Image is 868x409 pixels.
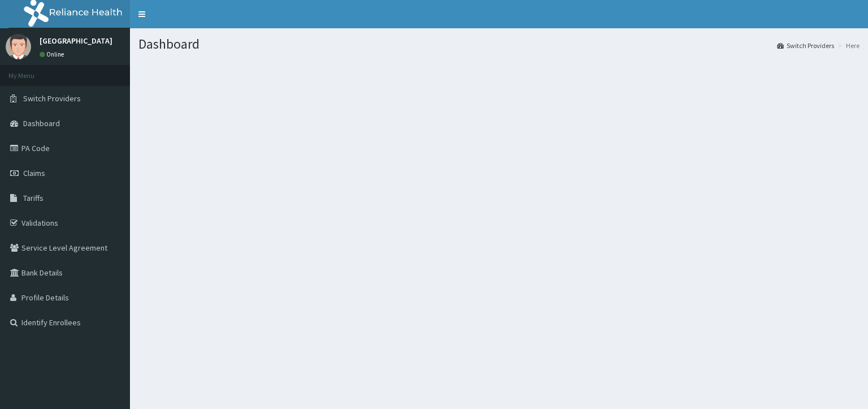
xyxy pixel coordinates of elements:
[23,93,81,104] span: Switch Providers
[138,37,860,51] h1: Dashboard
[835,41,860,50] li: Here
[6,34,31,59] img: User Image
[23,118,60,128] span: Dashboard
[777,41,834,50] a: Switch Providers
[40,37,112,45] p: [GEOGRAPHIC_DATA]
[23,193,44,203] span: Tariffs
[23,168,45,178] span: Claims
[40,50,67,58] a: Online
